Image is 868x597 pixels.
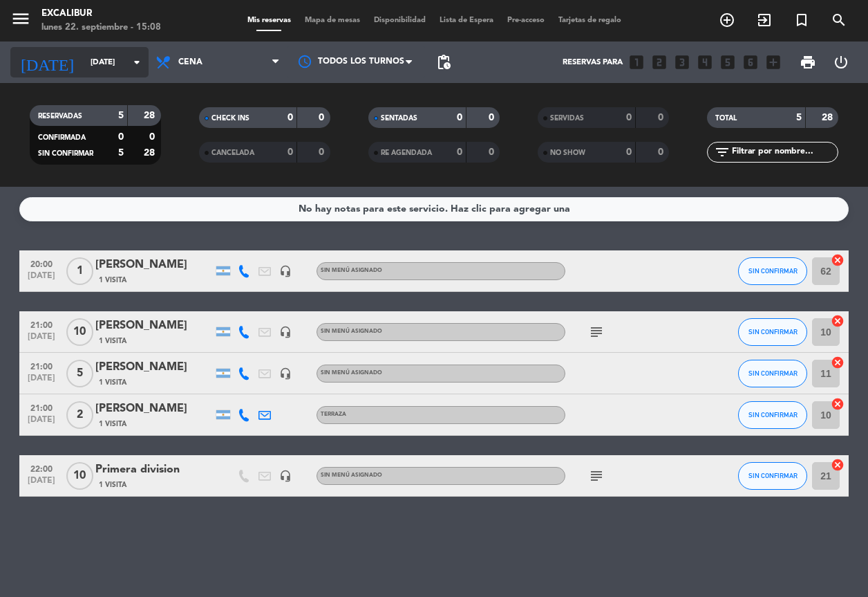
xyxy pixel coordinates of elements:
[24,460,59,476] span: 22:00
[24,476,59,492] span: [DATE]
[550,115,584,122] span: SERVIDAS
[287,147,293,157] strong: 0
[764,53,782,71] i: add_box
[321,329,382,334] span: Sin menú asignado
[831,314,845,328] i: cancel
[500,17,551,24] span: Pre-acceso
[489,147,497,157] strong: 0
[95,400,213,418] div: [PERSON_NAME]
[650,53,668,71] i: looks_two
[24,374,59,389] span: [DATE]
[628,53,645,71] i: looks_one
[24,358,59,374] span: 21:00
[66,401,93,429] span: 2
[489,113,497,122] strong: 0
[95,317,213,335] div: [PERSON_NAME]
[66,462,93,490] span: 10
[95,358,213,376] div: [PERSON_NAME]
[748,267,798,275] span: SIN CONFIRMAR
[287,113,293,122] strong: 0
[719,12,735,28] i: add_circle_outline
[41,7,161,21] div: Excalibur
[118,111,124,120] strong: 5
[756,12,773,28] i: exit_to_app
[321,412,346,417] span: TERRAZA
[381,149,432,156] span: RE AGENDADA
[144,148,158,158] strong: 28
[99,479,126,490] span: 1 Visita
[696,53,714,71] i: looks_4
[833,54,849,71] i: power_settings_new
[24,255,59,271] span: 20:00
[822,113,836,122] strong: 28
[95,461,213,479] div: Primera division
[144,111,158,120] strong: 28
[824,42,858,83] div: LOG OUT
[319,113,327,122] strong: 0
[433,17,500,24] span: Lista de Espera
[831,356,845,369] i: cancel
[748,472,798,479] span: SIN CONFIRMAR
[279,326,292,338] i: headset_mic
[10,47,84,77] i: [DATE]
[99,377,126,388] span: 1 Visita
[673,53,691,71] i: looks_3
[24,316,59,332] span: 21:00
[321,370,382,376] span: Sin menú asignado
[626,113,632,122] strong: 0
[178,57,202,67] span: Cena
[719,53,737,71] i: looks_5
[626,147,632,157] strong: 0
[793,12,810,28] i: turned_in_not
[66,318,93,346] span: 10
[738,462,807,490] button: SIN CONFIRMAR
[319,147,327,157] strong: 0
[588,468,605,484] i: subject
[99,419,126,430] span: 1 Visita
[730,145,838,160] input: Filtrar por nombre...
[367,17,433,24] span: Disponibilidad
[715,115,737,122] span: TOTAL
[748,328,798,336] span: SIN CONFIRMAR
[738,257,807,285] button: SIN CONFIRMAR
[24,332,59,348] span: [DATE]
[658,147,666,157] strong: 0
[658,113,666,122] strong: 0
[738,318,807,346] button: SIN CONFIRMAR
[742,53,759,71] i: looks_6
[24,271,59,287] span: [DATE]
[66,257,93,285] span: 1
[321,472,382,478] span: Sin menú asignado
[66,360,93,387] span: 5
[279,265,292,277] i: headset_mic
[748,411,798,419] span: SIN CONFIRMAR
[10,8,31,34] button: menu
[38,150,93,157] span: SIN CONFIRMAR
[41,21,161,35] div: lunes 22. septiembre - 15:08
[299,201,570,217] div: No hay notas para este servicio. Haz clic para agregar una
[588,324,605,340] i: subject
[796,113,802,122] strong: 5
[563,57,623,67] span: Reservas para
[95,256,213,274] div: [PERSON_NAME]
[118,132,124,142] strong: 0
[279,470,292,482] i: headset_mic
[99,275,126,286] span: 1 Visita
[738,360,807,387] button: SIN CONFIRMAR
[211,149,254,156] span: CANCELADA
[800,54,816,71] span: print
[99,336,126,347] span: 1 Visita
[738,401,807,429] button: SIN CONFIRMAR
[279,367,292,380] i: headset_mic
[321,268,382,273] span: Sin menú asignado
[457,113,462,122] strong: 0
[240,17,298,24] span: Mis reservas
[10,8,31,29] i: menu
[457,147,462,157] strong: 0
[831,12,847,28] i: search
[551,17,628,24] span: Tarjetas de regalo
[748,369,798,377] span: SIN CONFIRMAR
[38,134,86,141] span: CONFIRMADA
[435,54,452,71] span: pending_actions
[831,253,845,267] i: cancel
